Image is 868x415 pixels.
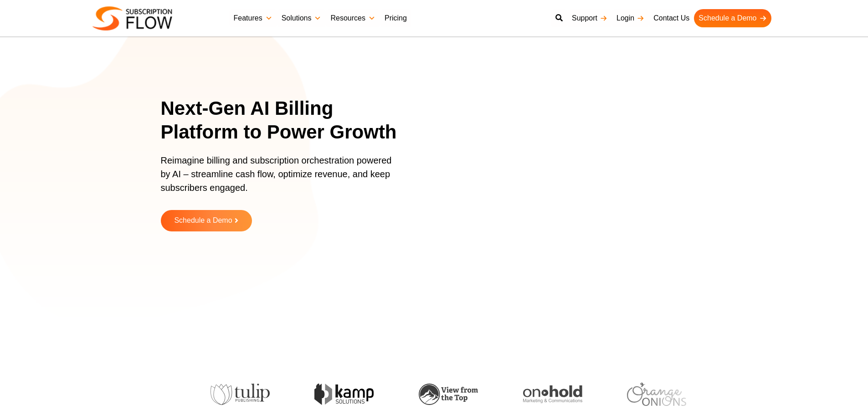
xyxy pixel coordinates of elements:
img: onhold-marketing [523,385,582,404]
a: Features [229,9,277,27]
a: Schedule a Demo [694,9,771,27]
img: kamp-solution [314,384,374,405]
span: Schedule a Demo [174,217,232,225]
a: Schedule a Demo [161,210,252,231]
a: Login [612,9,649,27]
a: Contact Us [649,9,694,27]
img: Subscriptionflow [92,6,172,31]
img: tulip-publishing [211,384,270,405]
a: Support [567,9,612,27]
p: Reimagine billing and subscription orchestration powered by AI – streamline cash flow, optimize r... [161,154,398,204]
a: Solutions [277,9,326,27]
img: view-from-the-top [419,384,478,405]
h1: Next-Gen AI Billing Platform to Power Growth [161,97,409,144]
a: Pricing [380,9,411,27]
a: Resources [326,9,380,27]
img: orange-onions [627,383,686,406]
